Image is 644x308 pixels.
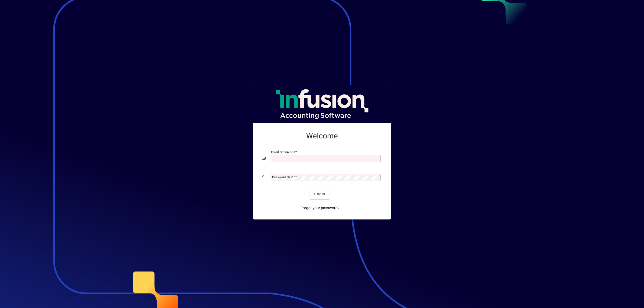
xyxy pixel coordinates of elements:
button: Login [310,189,330,199]
mat-label: Email or Barcode [271,150,295,154]
h2: Welcome [262,131,382,141]
mat-label: Password or Pin [272,175,295,179]
span: Login [314,191,325,197]
span: Forgot your password? [301,205,339,211]
a: Forgot your password? [298,203,342,213]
